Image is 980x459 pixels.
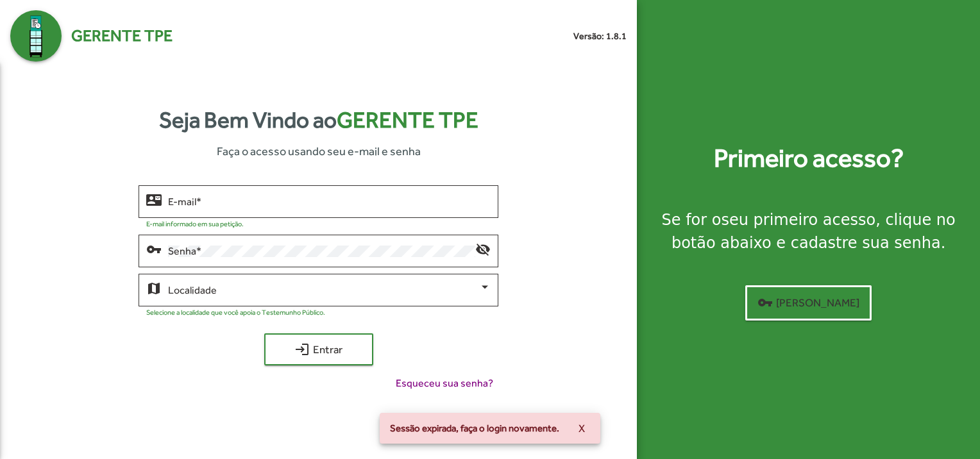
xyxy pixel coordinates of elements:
[579,417,585,440] span: X
[146,220,244,228] mat-hint: E-mail informado em sua petição.
[652,208,965,255] div: Se for o , clique no botão abaixo e cadastre sua senha.
[714,139,904,178] strong: Primeiro acesso?
[294,342,310,357] mat-icon: login
[146,280,162,296] mat-icon: map
[264,333,373,365] button: Entrar
[217,142,421,160] span: Faça o acesso usando seu e-mail e senha
[568,417,595,440] button: X
[475,241,491,256] mat-icon: visibility_off
[757,295,773,310] mat-icon: vpn_key
[146,192,162,207] mat-icon: contact_mail
[71,24,173,48] span: Gerente TPE
[721,211,875,229] strong: seu primeiro acesso
[10,10,62,62] img: Logo Gerente
[757,291,859,314] span: [PERSON_NAME]
[146,308,325,316] mat-hint: Selecione a localidade que você apoia o Testemunho Público.
[390,422,559,435] span: Sessão expirada, faça o login novamente.
[745,285,872,321] button: [PERSON_NAME]
[396,376,493,391] span: Esqueceu sua senha?
[573,29,627,43] small: Versão: 1.8.1
[159,103,478,137] strong: Seja Bem Vindo ao
[337,107,478,133] span: Gerente TPE
[146,241,162,256] mat-icon: vpn_key
[276,338,362,361] span: Entrar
